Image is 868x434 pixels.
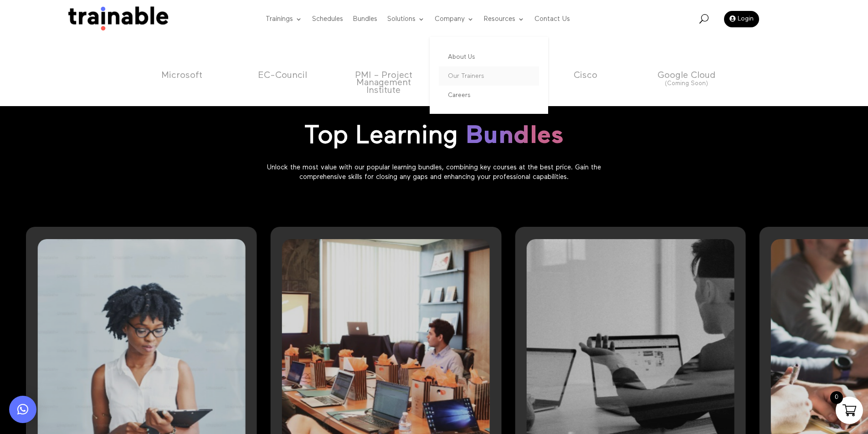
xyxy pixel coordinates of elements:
a: Trainings [266,1,302,37]
a: Company [435,1,474,37]
p: Cisco [551,71,620,79]
span: Top Learning [304,123,458,149]
div: Unlock the most value with our popular learning bundles, combining key courses at the best price.... [260,163,609,182]
p: PMI – Project Management Institute [349,71,418,94]
a: Solutions [387,1,425,37]
a: Careers [439,86,539,105]
div: Google Cloud [652,71,721,88]
span: Bundles [466,123,564,149]
a: Bundles [353,1,377,37]
span: 0 [830,391,843,404]
a: Login [724,11,759,27]
span: (Coming Soon) [665,81,708,87]
p: EC-Council [248,71,317,79]
span: U [699,14,709,23]
a: About Us [439,47,539,66]
a: Schedules [312,1,343,37]
a: Our Trainers [439,66,539,86]
p: Microsoft [147,71,216,79]
a: Resources [484,1,524,37]
a: Contact Us [534,1,570,37]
